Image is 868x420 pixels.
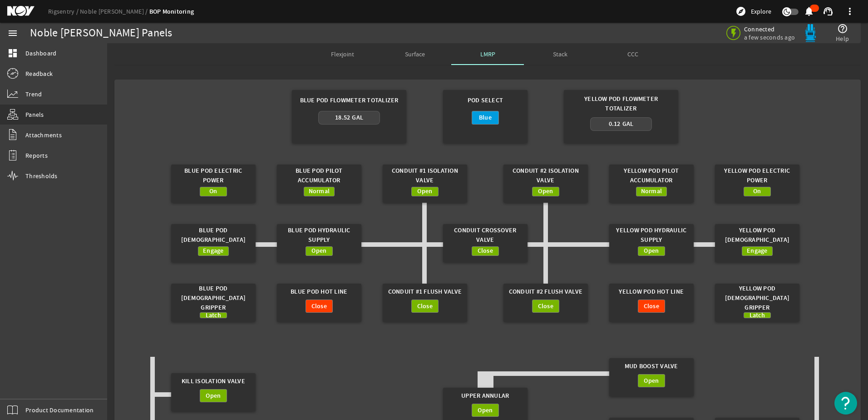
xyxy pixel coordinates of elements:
span: Connected [744,25,795,33]
span: On [753,187,761,196]
span: Help [836,34,849,43]
span: Close [311,302,327,311]
span: Open [478,406,493,415]
span: Thresholds [25,171,58,180]
span: Close [478,246,493,255]
span: Open [538,187,553,196]
span: Blue [479,113,492,122]
span: On [209,187,217,196]
div: Conduit #1 Isolation Valve [387,165,463,187]
div: Yellow Pod Hydraulic Supply [613,224,689,246]
span: a few seconds ago [744,33,795,41]
div: Yellow Pod [DEMOGRAPHIC_DATA] Gripper [719,284,795,312]
span: Close [538,302,553,311]
div: Blue Pod Hydraulic Supply [281,224,357,246]
span: 18.52 [335,113,350,122]
div: Kill Isolation Valve [175,373,251,389]
span: Engage [747,246,768,255]
div: Mud Boost Valve [613,358,689,374]
button: Open Resource Center [834,392,857,415]
span: Open [644,376,659,385]
div: Blue Pod Pilot Accumulator [281,165,357,187]
div: Yellow Pod Pilot Accumulator [613,165,689,187]
mat-icon: notifications [804,6,814,17]
mat-icon: explore [735,6,746,17]
span: Flexjoint [331,51,354,57]
span: Normal [641,187,662,196]
span: Normal [309,187,330,196]
div: Blue Pod Hot Line [281,284,357,300]
div: Conduit #1 Flush Valve [387,284,463,300]
div: Upper Annular [447,388,523,404]
span: Product Documentation [25,405,94,415]
div: Conduit #2 Flush Valve [508,284,583,300]
span: Latch [206,311,221,320]
mat-icon: help_outline [837,23,848,34]
div: Blue Pod Electric Power [175,165,251,187]
div: Yellow Pod Electric Power [719,165,795,187]
span: Open [417,187,432,196]
span: CCC [627,51,638,57]
a: Rigsentry [48,7,80,15]
span: Latch [750,311,765,320]
span: Open [644,246,659,255]
span: Trend [25,90,42,99]
span: Gal [352,113,363,122]
div: Conduit #2 Isolation Valve [508,165,583,187]
mat-icon: menu [7,28,18,39]
a: Noble [PERSON_NAME] [80,7,149,15]
div: Blue Pod [DEMOGRAPHIC_DATA] Gripper [175,284,251,312]
div: Conduit Crossover Valve [447,224,523,246]
span: Close [644,302,659,311]
span: LMRP [480,51,495,57]
span: Dashboard [25,49,56,58]
div: Blue Pod Flowmeter Totalizer [298,90,401,111]
span: Attachments [25,130,62,140]
button: more_vert [839,0,861,22]
span: Stack [553,51,567,57]
span: Panels [25,110,44,119]
span: Readback [25,69,53,78]
div: Yellow Pod Flowmeter Totalizer [570,90,673,117]
a: BOP Monitoring [149,7,194,16]
button: Explore [732,4,775,19]
div: Yellow Pod [DEMOGRAPHIC_DATA] [719,224,795,246]
span: Explore [751,7,771,16]
span: Close [417,302,433,311]
div: Noble [PERSON_NAME] Panels [30,29,173,38]
span: Open [206,391,221,400]
div: Blue Pod [DEMOGRAPHIC_DATA] [175,224,251,246]
mat-icon: dashboard [7,48,18,59]
span: Open [311,246,326,255]
mat-icon: support_agent [823,6,833,17]
img: Bluepod.svg [801,24,819,42]
span: Gal [622,120,634,128]
div: Yellow Pod Hot Line [613,284,689,300]
span: Surface [405,51,425,57]
span: 0.12 [609,120,621,128]
div: Pod Select [447,90,523,111]
span: Reports [25,151,48,160]
span: Engage [203,246,224,255]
